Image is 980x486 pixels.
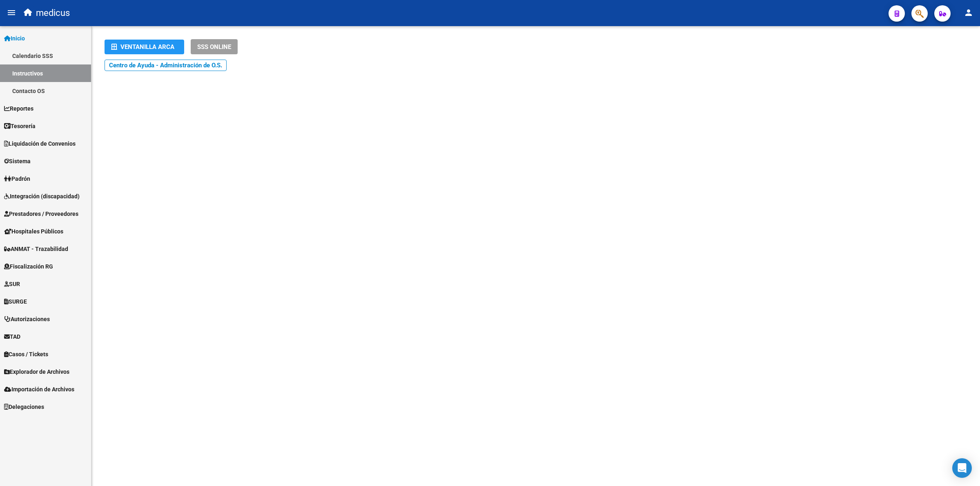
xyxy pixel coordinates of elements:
[36,4,70,22] span: medicus
[197,43,231,51] span: SSS ONLINE
[4,157,31,166] span: Sistema
[4,174,30,183] span: Padrón
[7,8,16,18] mat-icon: menu
[4,297,27,306] span: SURGE
[191,39,238,54] button: SSS ONLINE
[4,280,20,288] span: SUR
[4,192,80,201] span: Integración (discapacidad)
[105,60,227,71] a: Centro de Ayuda - Administración de O.S.
[4,332,20,341] span: TAD
[4,209,78,218] span: Prestadores / Proveedores
[4,244,68,253] span: ANMAT - Trazabilidad
[964,8,973,18] mat-icon: person
[4,402,44,411] span: Delegaciones
[4,104,33,113] span: Reportes
[4,227,63,236] span: Hospitales Públicos
[105,40,184,54] button: Ventanilla ARCA
[4,315,50,324] span: Autorizaciones
[4,139,76,148] span: Liquidación de Convenios
[4,262,53,271] span: Fiscalización RG
[4,122,36,131] span: Tesorería
[4,367,69,376] span: Explorador de Archivos
[4,350,48,359] span: Casos / Tickets
[952,458,972,478] div: Open Intercom Messenger
[4,34,25,43] span: Inicio
[111,40,178,54] div: Ventanilla ARCA
[4,385,74,394] span: Importación de Archivos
